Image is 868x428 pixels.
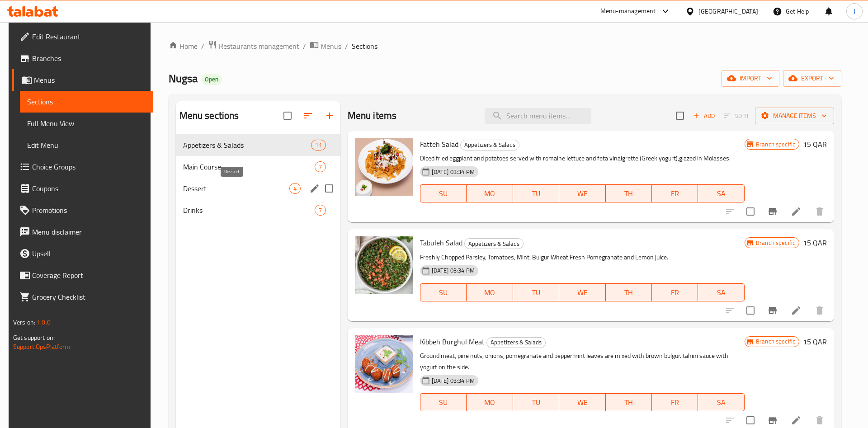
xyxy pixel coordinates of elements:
[741,202,760,221] span: Select to update
[32,205,146,216] span: Promotions
[179,109,239,122] h2: Menu sections
[559,184,605,202] button: WE
[12,69,154,91] a: Menus
[208,40,299,52] a: Restaurants management
[513,393,559,411] button: TU
[420,184,467,202] button: SU
[467,184,513,202] button: MO
[652,283,698,301] button: FR
[420,335,485,348] span: Kibbeh Burghul Meat
[517,187,556,200] span: TU
[321,41,341,52] span: Menus
[420,137,458,151] span: Fatteh Salad
[310,40,341,52] a: Menus
[297,105,319,127] span: Sort sections
[609,187,648,200] span: TH
[809,201,830,222] button: delete
[20,134,154,156] a: Edit Menu
[803,236,827,249] h6: 15 QAR
[308,182,321,195] button: edit
[718,109,755,123] span: Select section first
[176,134,340,156] div: Appetizers & Salads11
[315,161,326,172] div: items
[670,106,689,125] span: Select section
[32,31,146,42] span: Edit Restaurant
[169,41,198,52] a: Home
[355,335,413,393] img: Kibbeh Burghul Meat
[513,184,559,202] button: TU
[486,337,546,348] div: Appetizers & Salads
[783,70,841,87] button: export
[352,41,377,52] span: Sections
[420,393,467,411] button: SU
[428,376,478,385] span: [DATE] 03:34 PM
[420,283,467,301] button: SU
[12,199,154,221] a: Promotions
[485,108,591,124] input: search
[428,266,478,275] span: [DATE] 03:34 PM
[464,238,524,249] div: Appetizers & Salads
[652,184,698,202] button: FR
[698,184,744,202] button: SA
[791,305,802,316] a: Edit menu item
[487,337,545,348] span: Appetizers & Salads
[791,206,802,217] a: Edit menu item
[470,286,509,299] span: MO
[698,6,758,16] div: [GEOGRAPHIC_DATA]
[27,118,146,129] span: Full Menu View
[13,341,71,353] a: Support.OpsPlatform
[809,300,830,321] button: delete
[311,141,325,150] span: 11
[348,109,397,122] h2: Menu items
[319,105,340,127] button: Add section
[467,283,513,301] button: MO
[656,286,694,299] span: FR
[183,205,315,216] span: Drinks
[201,41,204,52] li: /
[722,70,779,87] button: import
[12,156,154,178] a: Choice Groups
[355,138,413,196] img: Fatteh Salad
[201,74,222,85] div: Open
[606,393,652,411] button: TH
[315,206,325,215] span: 7
[37,316,51,328] span: 1.0.0
[219,41,299,52] span: Restaurants management
[470,396,509,409] span: MO
[563,187,602,200] span: WE
[609,396,648,409] span: TH
[183,183,289,194] span: Dessert
[729,73,772,84] span: import
[355,236,413,294] img: Tabuleh Salad
[420,153,745,164] p: Diced fried eggplant and potatoes served with romaine lettuce and feta vinaigrette (Greek yogurt)...
[424,286,463,299] span: SU
[289,183,301,194] div: items
[420,236,462,249] span: Tabuleh Salad
[183,140,311,151] div: Appetizers & Salads
[762,110,827,122] span: Manage items
[176,199,340,221] div: Drinks7
[803,138,827,151] h6: 15 QAR
[467,393,513,411] button: MO
[176,178,340,199] div: Dessert4edit
[290,184,300,193] span: 4
[12,264,154,286] a: Coverage Report
[169,68,198,89] span: Nugsa
[424,396,463,409] span: SU
[345,41,348,52] li: /
[12,47,154,69] a: Branches
[702,286,741,299] span: SA
[689,109,718,123] span: Add item
[698,283,744,301] button: SA
[752,140,799,149] span: Branch specific
[563,396,602,409] span: WE
[183,161,315,172] div: Main Course
[702,187,741,200] span: SA
[303,41,306,52] li: /
[762,300,783,321] button: Branch-specific-item
[278,106,297,125] span: Select all sections
[791,415,802,426] a: Edit menu item
[559,283,605,301] button: WE
[606,283,652,301] button: TH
